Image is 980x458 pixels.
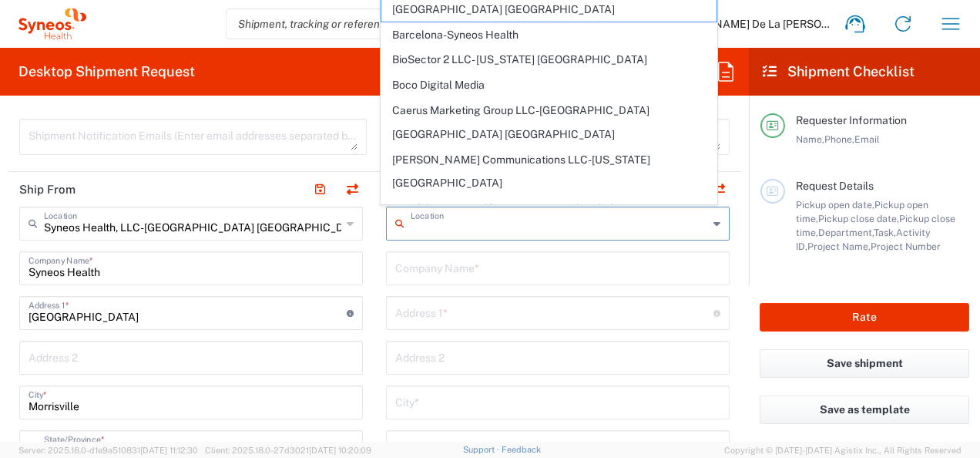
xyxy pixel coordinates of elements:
[796,114,907,126] span: Requester Information
[19,182,76,197] h2: Ship From
[309,446,371,455] span: [DATE] 10:20:09
[502,445,541,454] a: Feedback
[18,446,198,455] span: Server: 2025.18.0-d1e9a510831
[140,446,198,455] span: [DATE] 11:12:30
[760,349,969,378] button: Save shipment
[381,148,716,196] span: [PERSON_NAME] Communications LLC-[US_STATE] [GEOGRAPHIC_DATA]
[854,133,880,145] span: Email
[824,133,854,145] span: Phone,
[807,241,871,252] span: Project Name,
[818,227,874,238] span: Department,
[818,213,899,224] span: Pickup close date,
[796,199,874,210] span: Pickup open date,
[763,62,915,81] h2: Shipment Checklist
[381,99,716,146] span: Caerus Marketing Group LLC-[GEOGRAPHIC_DATA] [GEOGRAPHIC_DATA] [GEOGRAPHIC_DATA]
[18,62,195,81] h2: Desktop Shipment Request
[205,446,371,455] span: Client: 2025.18.0-27d3021
[662,17,831,31] span: [PERSON_NAME] De La [PERSON_NAME]
[796,180,874,192] span: Request Details
[463,445,502,454] a: Support
[796,133,824,145] span: Name,
[871,241,941,252] span: Project Number
[760,396,969,424] button: Save as template
[760,303,969,332] button: Rate
[381,197,716,244] span: [PERSON_NAME] Chicco Agency, LLC-[US_STATE] [GEOGRAPHIC_DATA]
[724,443,962,457] span: Copyright © [DATE]-[DATE] Agistix Inc., All Rights Reserved
[874,227,896,238] span: Task,
[227,9,626,39] input: Shipment, tracking or reference number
